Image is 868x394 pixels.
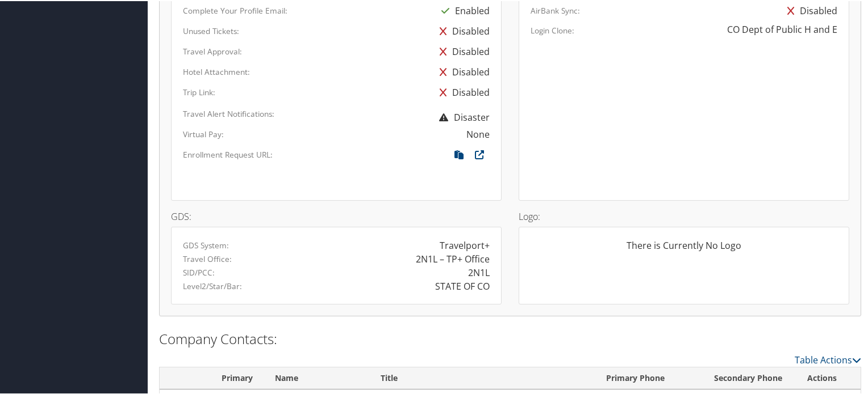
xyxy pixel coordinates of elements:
[596,366,704,388] th: Primary Phone
[440,238,490,251] div: Travelport+
[183,279,242,291] label: Level2/Star/Bar:
[433,110,490,122] span: Disaster
[183,24,239,36] label: Unused Tickets:
[468,265,490,278] div: 2N1L
[183,4,287,15] label: Complete Your Profile Email:
[171,211,502,220] h4: GDS:
[183,252,232,264] label: Travel Office:
[434,40,490,61] div: Disabled
[531,238,837,260] div: There is Currently No Logo
[416,251,490,265] div: 2N1L – TP+ Office
[704,366,797,388] th: Secondary Phone
[183,65,250,77] label: Hotel Attachment:
[434,20,490,40] div: Disabled
[183,107,274,118] label: Travel Alert Notifications:
[434,61,490,81] div: Disabled
[183,148,273,159] label: Enrollment Request URL:
[519,211,849,220] h4: Logo:
[265,366,371,388] th: Name
[183,128,224,139] label: Virtual Pay:
[435,278,490,292] div: STATE OF CO
[370,366,596,388] th: Title
[531,24,574,35] label: Login Clone:
[183,266,215,277] label: SID/PCC:
[183,45,242,56] label: Travel Approval:
[434,81,490,101] div: Disabled
[183,86,215,97] label: Trip Link:
[183,239,229,250] label: GDS System:
[795,353,861,365] a: Table Actions
[797,366,861,388] th: Actions
[159,328,861,348] h2: Company Contacts:
[466,126,490,140] div: None
[210,366,264,388] th: Primary
[531,4,580,15] label: AirBank Sync:
[727,22,837,35] div: CO Dept of Public H and E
